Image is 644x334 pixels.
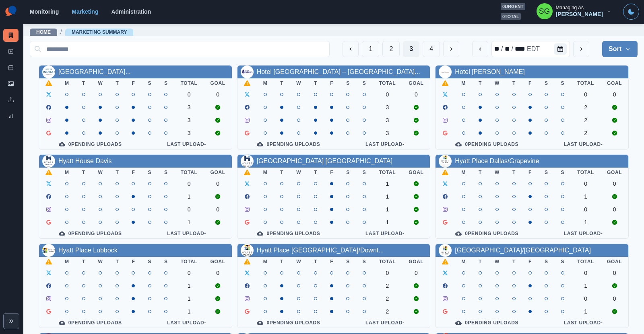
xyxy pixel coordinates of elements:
[36,29,51,35] a: Home
[455,247,591,254] a: [GEOGRAPHIC_DATA]/[GEOGRAPHIC_DATA]
[402,168,430,177] th: Goal
[324,168,340,177] th: F
[58,168,76,177] th: M
[402,257,430,266] th: Goal
[607,295,622,302] div: 0
[340,168,356,177] th: S
[442,320,532,326] div: 0 Pending Uploads
[379,104,396,111] div: 3
[290,78,308,88] th: W
[211,91,225,98] div: 0
[538,257,555,266] th: S
[340,78,356,88] th: S
[577,91,594,98] div: 0
[577,219,594,225] div: 1
[379,193,396,200] div: 1
[42,66,55,78] img: 406480463159651
[241,244,254,257] img: 678860408797172
[455,168,472,177] th: M
[545,230,622,237] div: Last Upload -
[181,193,198,200] div: 1
[607,180,622,187] div: 0
[181,130,198,136] div: 3
[141,257,158,266] th: S
[455,257,472,266] th: M
[181,104,198,111] div: 3
[379,283,396,289] div: 2
[488,168,506,177] th: W
[274,168,290,177] th: T
[402,78,430,88] th: Goal
[379,295,396,302] div: 2
[30,8,59,15] a: Monitoring
[538,168,555,177] th: S
[379,91,396,98] div: 0
[3,93,19,106] a: Uploads
[556,11,603,18] div: [PERSON_NAME]
[58,247,118,254] a: Hyatt Place Lubbock
[204,168,232,177] th: Goal
[181,308,198,315] div: 1
[423,41,440,57] button: Page 4
[409,91,423,98] div: 0
[571,78,601,88] th: Total
[555,78,571,88] th: S
[244,230,334,237] div: 0 Pending Uploads
[76,168,92,177] th: T
[493,44,541,54] div: Date
[472,78,488,88] th: T
[343,41,359,57] button: Previous
[308,257,324,266] th: T
[372,78,402,88] th: Total
[158,168,174,177] th: S
[92,78,109,88] th: W
[379,270,396,276] div: 0
[601,78,628,88] th: Goal
[379,308,396,315] div: 2
[141,78,158,88] th: S
[72,29,127,35] a: Marketing Summary
[125,78,141,88] th: F
[372,257,402,266] th: Total
[577,193,594,200] div: 1
[577,117,594,123] div: 2
[539,2,550,21] div: Sarah Gleason
[111,8,151,15] a: Administration
[148,230,225,237] div: Last Upload -
[60,28,62,36] span: /
[181,91,198,98] div: 0
[3,61,19,74] a: Post Schedule
[409,270,423,276] div: 0
[442,230,532,237] div: 0 Pending Uploads
[3,313,19,329] button: Expand
[382,41,400,57] button: Page 2
[204,78,232,88] th: Goal
[244,320,334,326] div: 0 Pending Uploads
[577,180,594,187] div: 0
[555,168,571,177] th: S
[45,230,135,237] div: 0 Pending Uploads
[257,257,274,266] th: M
[181,206,198,213] div: 0
[372,168,402,177] th: Total
[211,180,225,187] div: 0
[125,168,141,177] th: F
[577,283,594,289] div: 1
[526,44,541,54] div: time zone
[362,41,379,57] button: Page 1
[472,168,488,177] th: T
[109,78,125,88] th: T
[506,257,522,266] th: T
[148,320,225,326] div: Last Upload -
[158,78,174,88] th: S
[42,155,55,168] img: 111373187714986
[493,44,500,54] div: month
[439,244,452,257] img: 204434379602330
[257,158,393,164] a: [GEOGRAPHIC_DATA] [GEOGRAPHIC_DATA]
[577,270,594,276] div: 0
[109,257,125,266] th: T
[443,41,459,57] button: Next Media
[308,168,324,177] th: T
[571,257,601,266] th: Total
[76,78,92,88] th: T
